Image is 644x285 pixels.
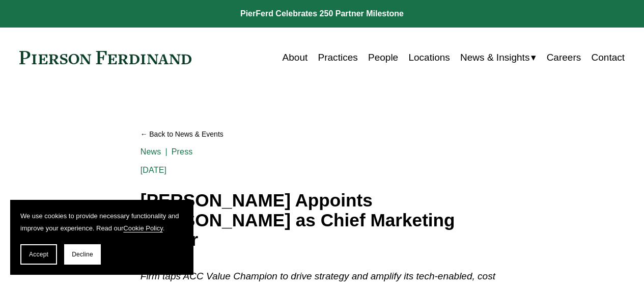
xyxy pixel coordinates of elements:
[10,200,193,275] section: Cookie banner
[20,244,57,265] button: Accept
[20,210,183,234] p: We use cookies to provide necessary functionality and improve your experience. Read our .
[460,49,529,66] span: News & Insights
[29,251,48,258] span: Accept
[547,48,581,67] a: Careers
[408,48,450,67] a: Locations
[141,147,161,156] a: News
[368,48,398,67] a: People
[141,125,503,143] a: Back to News & Events
[172,147,193,156] a: Press
[64,244,101,265] button: Decline
[72,251,93,258] span: Decline
[318,48,358,67] a: Practices
[141,191,503,250] h1: [PERSON_NAME] Appoints [PERSON_NAME] as Chief Marketing Officer
[460,48,536,67] a: folder dropdown
[123,224,163,232] a: Cookie Policy
[283,48,308,67] a: About
[592,48,625,67] a: Contact
[141,166,166,174] span: [DATE]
